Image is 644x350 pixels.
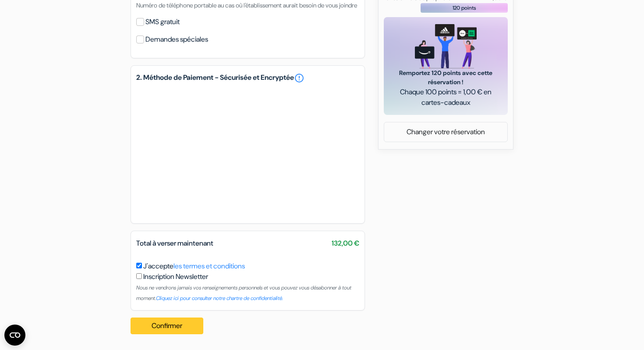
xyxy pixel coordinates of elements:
small: Nous ne vendrons jamais vos renseignements personnels et vous pouvez vous désabonner à tout moment. [136,284,351,302]
label: Demandes spéciales [145,33,208,46]
button: Ouvrir le widget CMP [4,325,25,346]
span: Chaque 100 points = 1,00 € en cartes-cadeaux [394,87,497,108]
span: 132,00 € [332,238,359,249]
a: Cliquez ici pour consulter notre chartre de confidentialité. [156,295,283,302]
img: gift_card_hero_new.png [415,24,477,68]
span: Total à verser maintenant [136,239,213,248]
a: les termes et conditions [173,261,245,271]
label: SMS gratuit [145,16,180,28]
label: Inscription Newsletter [143,271,208,282]
a: error_outline [294,73,304,83]
label: J'accepte [143,261,245,271]
span: Remportez 120 points avec cette réservation ! [394,68,497,87]
a: Changer votre réservation [384,124,507,140]
small: Numéro de téléphone portable au cas où l'établissement aurait besoin de vous joindre [136,1,357,9]
h5: 2. Méthode de Paiement - Sécurisée et Encryptée [136,73,359,83]
span: 120 points [453,4,476,12]
button: Confirmer [131,318,203,334]
iframe: Cadre de saisie sécurisé pour le paiement [134,85,361,218]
